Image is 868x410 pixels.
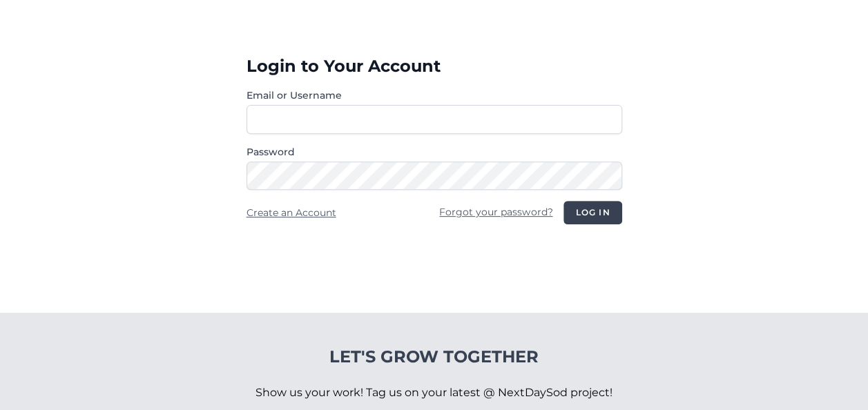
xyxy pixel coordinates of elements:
a: Create an Account [247,206,336,219]
label: Password [247,145,622,159]
h3: Login to Your Account [247,55,622,77]
button: Log in [563,201,621,224]
a: Forgot your password? [439,206,552,218]
h4: Let's Grow Together [255,346,613,368]
label: Email or Username [247,88,622,102]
